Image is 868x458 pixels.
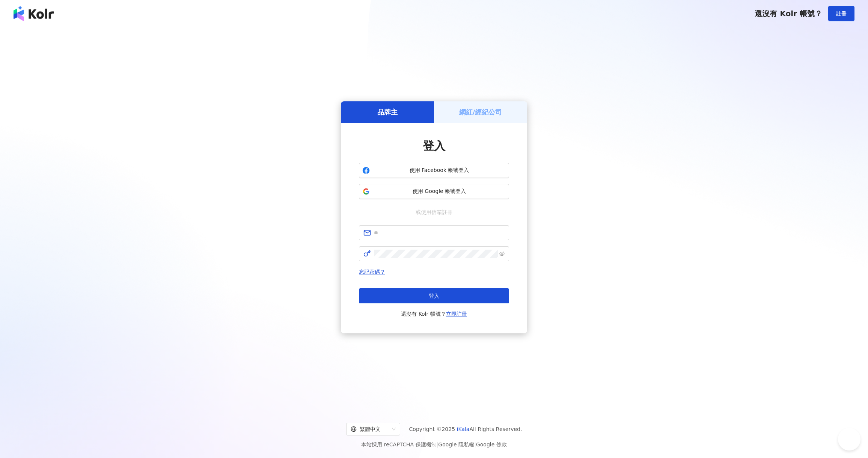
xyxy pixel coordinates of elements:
a: 忘記密碼？ [359,269,385,275]
img: logo [14,6,54,21]
span: 本站採用 reCAPTCHA 保護機制 [361,440,506,449]
span: 註冊 [836,11,847,17]
a: 立即註冊 [446,311,467,317]
a: Google 隱私權 [438,441,474,447]
h5: 網紅/經紀公司 [459,107,502,117]
span: 還沒有 Kolr 帳號？ [755,9,822,18]
button: 登入 [359,288,509,303]
span: | [437,441,439,447]
span: 登入 [423,139,445,152]
a: Google 條款 [476,441,507,447]
span: Copyright © 2025 All Rights Reserved. [409,425,522,434]
button: 使用 Google 帳號登入 [359,184,509,199]
span: 還沒有 Kolr 帳號？ [401,309,467,318]
span: 使用 Google 帳號登入 [373,188,506,195]
span: eye-invisible [499,251,505,256]
div: 繁體中文 [351,423,389,435]
button: 註冊 [828,6,854,21]
span: 或使用信箱註冊 [410,208,458,216]
button: 使用 Facebook 帳號登入 [359,163,509,178]
span: 使用 Facebook 帳號登入 [373,167,506,174]
span: 登入 [429,293,439,299]
h5: 品牌主 [377,107,398,117]
iframe: Help Scout Beacon - Open [838,428,860,450]
span: | [474,441,476,447]
a: iKala [457,426,470,432]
